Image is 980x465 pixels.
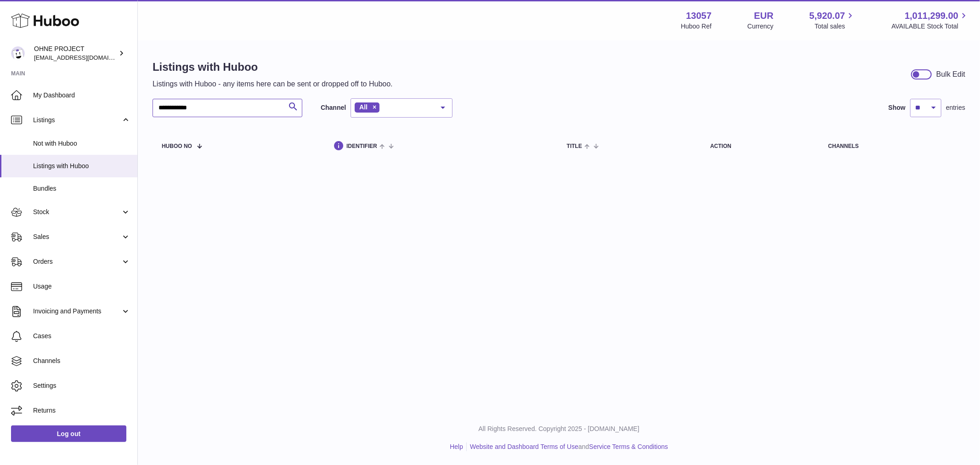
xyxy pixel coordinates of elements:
span: AVAILABLE Stock Total [891,22,969,31]
a: 5,920.07 Total sales [810,10,856,31]
span: Total sales [815,22,855,31]
div: channels [828,143,956,149]
span: Bundles [33,184,130,193]
a: Service Terms & Conditions [589,443,668,450]
span: Listings [33,116,121,125]
label: Show [889,103,906,112]
p: Listings with Huboo - any items here can be sent or dropped off to Huboo. [153,79,393,89]
span: Huboo no [162,143,192,149]
h1: Listings with Huboo [153,60,393,74]
span: 1,011,299.00 [905,10,958,22]
div: action [710,143,810,149]
a: Help [450,443,463,450]
span: title [567,143,582,149]
span: My Dashboard [33,91,130,100]
span: 5,920.07 [810,10,845,22]
div: OHNE PROJECT [34,45,117,62]
div: Bulk Edit [936,69,965,79]
span: Returns [33,406,130,415]
span: All [359,103,368,111]
span: Usage [33,282,130,291]
div: Currency [748,22,774,31]
span: Invoicing and Payments [33,307,121,316]
span: Cases [33,332,130,340]
li: and [467,442,668,451]
span: Settings [33,381,130,390]
span: Sales [33,232,121,241]
strong: EUR [754,10,773,22]
span: Channels [33,357,130,365]
span: entries [946,103,965,112]
span: Stock [33,208,121,216]
a: Log out [11,425,126,442]
div: Huboo Ref [681,22,712,31]
a: 1,011,299.00 AVAILABLE Stock Total [891,10,969,31]
span: [EMAIL_ADDRESS][DOMAIN_NAME] [34,54,135,61]
span: Listings with Huboo [33,162,130,170]
span: identifier [346,143,377,149]
a: Website and Dashboard Terms of Use [470,443,578,450]
p: All Rights Reserved. Copyright 2025 - [DOMAIN_NAME] [145,425,973,433]
span: Orders [33,257,121,266]
strong: 13057 [686,10,712,22]
label: Channel [321,103,346,112]
span: Not with Huboo [33,139,130,148]
img: internalAdmin-13057@internal.huboo.com [11,46,25,60]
